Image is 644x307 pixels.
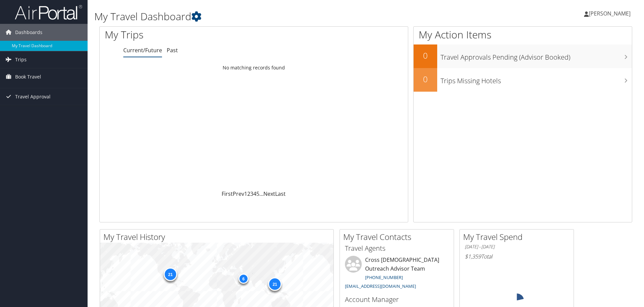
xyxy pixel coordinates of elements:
[465,253,481,260] span: $1,359
[345,244,449,253] h3: Travel Agents
[345,283,416,289] a: [EMAIL_ADDRESS][DOMAIN_NAME]
[441,49,632,62] h3: Travel Approvals Pending (Advisor Booked)
[414,50,437,61] h2: 0
[167,47,178,54] a: Past
[414,28,632,42] h1: My Action Items
[94,9,456,24] h1: My Travel Dashboard
[343,231,454,243] h2: My Travel Contacts
[105,28,275,42] h1: My Trips
[414,44,632,68] a: 0Travel Approvals Pending (Advisor Booked)
[414,68,632,92] a: 0Trips Missing Hotels
[465,244,569,250] h6: [DATE] - [DATE]
[15,68,41,85] span: Book Travel
[259,190,263,197] span: …
[256,190,259,197] a: 5
[164,268,177,281] div: 21
[463,231,574,243] h2: My Travel Spend
[233,190,244,197] a: Prev
[15,51,27,68] span: Trips
[345,295,449,304] h3: Account Manager
[275,190,286,197] a: Last
[465,253,569,260] h6: Total
[253,190,256,197] a: 4
[263,190,275,197] a: Next
[123,47,162,54] a: Current/Future
[584,3,637,24] a: [PERSON_NAME]
[100,62,408,74] td: No matching records found
[244,190,247,197] a: 1
[15,24,42,41] span: Dashboards
[441,73,632,86] h3: Trips Missing Hotels
[15,88,51,105] span: Travel Approval
[365,274,403,280] a: [PHONE_NUMBER]
[247,190,250,197] a: 2
[250,190,253,197] a: 3
[342,256,452,292] li: Cross [DEMOGRAPHIC_DATA] Outreach Advisor Team
[268,277,282,291] div: 21
[222,190,233,197] a: First
[238,274,248,284] div: 6
[414,73,437,85] h2: 0
[589,10,631,17] span: [PERSON_NAME]
[15,4,82,20] img: airportal-logo.png
[103,231,333,243] h2: My Travel History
